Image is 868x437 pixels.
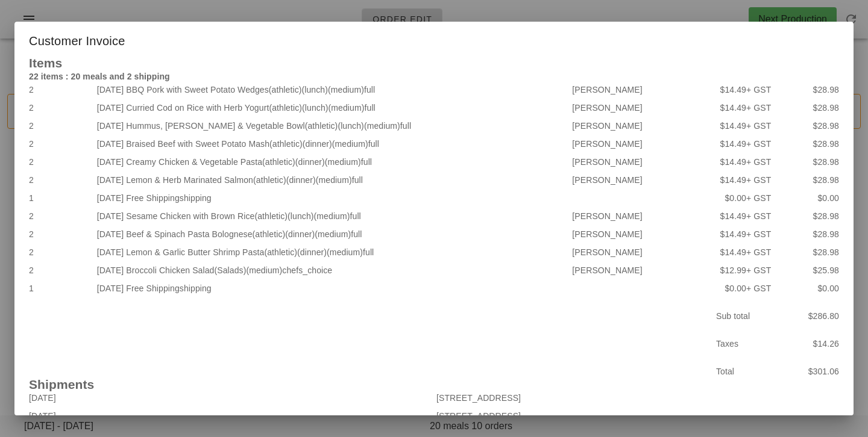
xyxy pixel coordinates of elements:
[773,189,841,207] div: $0.00
[27,81,95,99] div: 2
[570,135,705,153] div: [PERSON_NAME]
[314,211,350,221] span: (medium)
[27,389,434,407] div: [DATE]
[329,103,365,113] span: (medium)
[95,261,570,279] div: [DATE] Broccoli Chicken Salad chefs_choice
[570,81,705,99] div: [PERSON_NAME]
[95,171,570,189] div: [DATE] Lemon & Herb Marinated Salmon full
[746,247,771,257] span: + GST
[27,243,95,261] div: 2
[327,247,363,257] span: (medium)
[778,358,846,385] div: $301.06
[27,117,95,135] div: 2
[746,211,771,221] span: + GST
[328,85,364,95] span: (medium)
[305,121,338,131] span: (athletic)
[95,207,570,225] div: [DATE] Sesame Chicken with Brown Rice full
[746,175,771,185] span: + GST
[286,175,316,185] span: (dinner)
[27,189,95,207] div: 1
[253,229,286,239] span: (athletic)
[773,261,841,279] div: $25.98
[746,229,771,239] span: + GST
[706,81,774,99] div: $14.49
[95,153,570,171] div: [DATE] Creamy Chicken & Vegetable Pasta full
[773,153,841,171] div: $28.98
[285,229,315,239] span: (dinner)
[746,157,771,167] span: + GST
[570,207,705,225] div: [PERSON_NAME]
[95,117,570,135] div: [DATE] Hummus, [PERSON_NAME] & Vegetable Bowl full
[570,117,705,135] div: [PERSON_NAME]
[264,247,297,257] span: (athletic)
[706,207,774,225] div: $14.49
[773,207,841,225] div: $28.98
[95,189,570,207] div: [DATE] Free Shipping shipping
[253,175,286,185] span: (athletic)
[709,330,778,358] div: Taxes
[95,225,570,243] div: [DATE] Beef & Spinach Pasta Bolognese full
[29,57,839,70] h2: Items
[773,171,841,189] div: $28.98
[706,153,774,171] div: $14.49
[434,389,841,407] div: [STREET_ADDRESS]
[269,85,302,95] span: (athletic)
[295,157,325,167] span: (dinner)
[262,157,295,167] span: (athletic)
[706,243,774,261] div: $14.49
[773,279,841,297] div: $0.00
[27,261,95,279] div: 2
[746,193,771,203] span: + GST
[706,135,774,153] div: $14.49
[95,279,570,297] div: [DATE] Free Shipping shipping
[746,85,771,95] span: + GST
[706,225,774,243] div: $14.49
[709,302,778,330] div: Sub total
[773,135,841,153] div: $28.98
[27,153,95,171] div: 2
[746,265,771,275] span: + GST
[269,103,302,113] span: (athletic)
[27,171,95,189] div: 2
[773,117,841,135] div: $28.98
[27,207,95,225] div: 2
[570,153,705,171] div: [PERSON_NAME]
[95,99,570,117] div: [DATE] Curried Cod on Rice with Herb Yogurt full
[246,265,282,275] span: (medium)
[95,81,570,99] div: [DATE] BBQ Pork with Sweet Potato Wedges full
[27,99,95,117] div: 2
[706,261,774,279] div: $12.99
[269,139,303,149] span: (athletic)
[706,279,774,297] div: $0.00
[27,407,434,425] div: [DATE]
[27,135,95,153] div: 2
[14,22,854,57] div: Customer Invoice
[706,99,774,117] div: $14.49
[29,378,839,391] h2: Shipments
[570,171,705,189] div: [PERSON_NAME]
[778,330,846,358] div: $14.26
[364,121,400,131] span: (medium)
[325,157,361,167] span: (medium)
[297,247,327,257] span: (dinner)
[746,284,771,293] span: + GST
[706,117,774,135] div: $14.49
[773,243,841,261] div: $28.98
[95,135,570,153] div: [DATE] Braised Beef with Sweet Potato Mash full
[316,175,352,185] span: (medium)
[773,99,841,117] div: $28.98
[302,103,329,113] span: (lunch)
[773,81,841,99] div: $28.98
[706,171,774,189] div: $14.49
[27,225,95,243] div: 2
[95,243,570,261] div: [DATE] Lemon & Garlic Butter Shrimp Pasta full
[570,261,705,279] div: [PERSON_NAME]
[332,139,368,149] span: (medium)
[778,302,846,330] div: $286.80
[746,139,771,149] span: + GST
[434,407,841,425] div: [STREET_ADDRESS]
[315,229,351,239] span: (medium)
[303,139,332,149] span: (dinner)
[288,211,314,221] span: (lunch)
[338,121,364,131] span: (lunch)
